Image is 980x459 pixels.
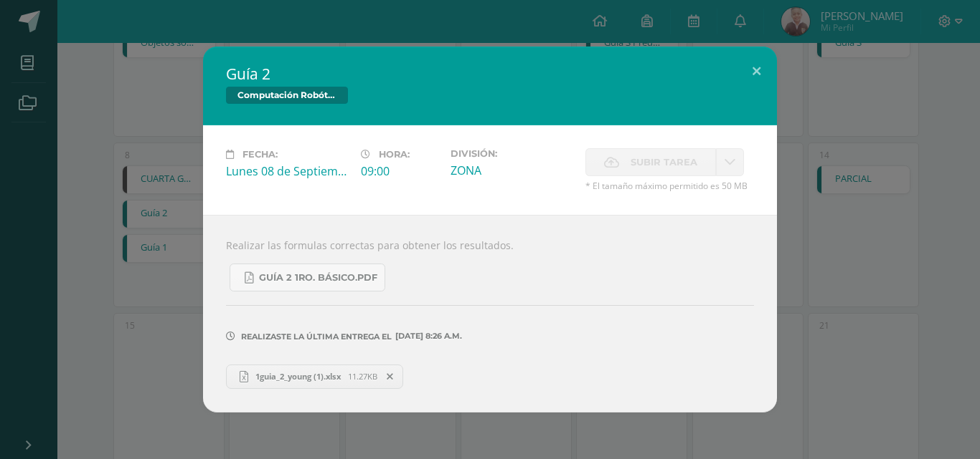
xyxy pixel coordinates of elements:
span: [DATE] 8:26 a.m. [392,336,462,337]
button: Close (Esc) [736,47,777,95]
span: Realizaste la última entrega el [241,332,392,342]
label: División: [451,148,574,159]
label: La fecha de entrega ha expirado [585,148,716,176]
span: 11.27KB [348,371,377,382]
a: La fecha de entrega ha expirado [716,148,744,176]
span: Subir tarea [631,149,697,175]
span: Fecha: [242,149,278,160]
div: Lunes 08 de Septiembre [226,163,349,179]
h2: Guía 2 [226,64,754,84]
div: 09:00 [361,163,439,179]
div: ZONA [451,163,574,178]
span: 1guia_2_young (1).xlsx [248,371,348,382]
a: Guía 2 1ro. Básico.pdf [230,264,385,291]
a: 1guia_2_young (1).xlsx 11.27KB [226,364,403,389]
span: * El tamaño máximo permitido es 50 MB [585,180,754,192]
span: Remover entrega [378,369,402,385]
span: Guía 2 1ro. Básico.pdf [259,272,377,284]
span: Computación Robótica [226,87,348,104]
div: Realizar las formulas correctas para obtener los resultados. [203,215,777,412]
span: Hora: [379,149,410,160]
